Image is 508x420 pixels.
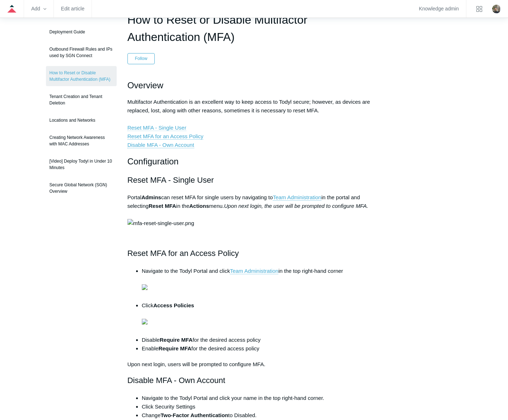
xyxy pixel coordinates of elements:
[189,203,209,209] strong: Actions
[127,11,381,46] h1: How to Reset or Disable Multifactor Authentication (MFA)
[127,374,381,387] h2: Disable MFA - Own Account
[142,284,148,290] img: 39300178841747
[127,219,194,228] img: mfa-reset-single-user.png
[31,7,46,11] zd-hc-trigger: Add
[142,301,381,336] li: Click
[127,125,186,131] a: Reset MFA - Single User
[127,247,381,260] h2: Reset MFA for an Access Policy
[419,7,459,11] a: Knowledge admin
[61,7,84,11] a: Edit article
[127,193,381,228] p: Portal can reset MFA for single users by navigating to in the portal and selecting in the menu.
[141,194,161,200] strong: Admins
[142,344,381,353] li: Enable for the desired access policy
[46,113,117,127] a: Locations and Networks
[492,5,501,13] img: user avatar
[127,174,381,186] h2: Reset MFA - Single User
[492,5,501,13] zd-hc-trigger: Click your profile icon to open the profile menu
[142,267,381,301] li: Navigate to the Todyl Portal and click in the top right-hand corner
[160,337,193,343] strong: Require MFA
[46,25,117,39] a: Deployment Guide
[142,319,148,325] img: 39300178843667
[224,203,368,209] em: Upon next login, the user will be prompted to configure MFA.
[230,268,278,274] a: Team Administration
[127,157,179,166] span: Configuration
[127,133,204,140] a: Reset MFA for an Access Policy
[149,203,176,209] strong: Reset MFA
[46,154,117,174] a: [Video] Deploy Todyl in Under 10 Minutes
[142,402,381,411] li: Click Security Settings
[142,411,381,420] li: Change to Disabled.
[127,80,163,90] span: Overview
[46,131,117,151] a: Creating Network Awareness with MAC Addresses
[142,394,381,402] li: Navigate to the Todyl Portal and click your name in the top right-hand corner.
[158,345,191,351] strong: Require MFA
[46,90,117,110] a: Tenant Creation and Tenant Deletion
[127,98,381,149] p: Multifactor Authentication is an excellent way to keep access to Todyl secure; however, as device...
[142,336,381,344] li: Disable for the desired access policy
[46,42,117,62] a: Outbound Firewall Rules and IPs used by SGN Connect
[46,66,117,86] a: How to Reset or Disable Multifactor Authentication (MFA)
[46,178,117,198] a: Secure Global Network (SGN) Overview
[127,360,381,369] p: Upon next login, users will be prompted to configure MFA.
[160,412,228,418] strong: Two-Factor Authentication
[127,53,155,64] button: Follow Article
[142,302,194,326] strong: Access Policies
[127,142,194,148] a: Disable MFA - Own Account
[273,194,321,201] a: Team Administration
